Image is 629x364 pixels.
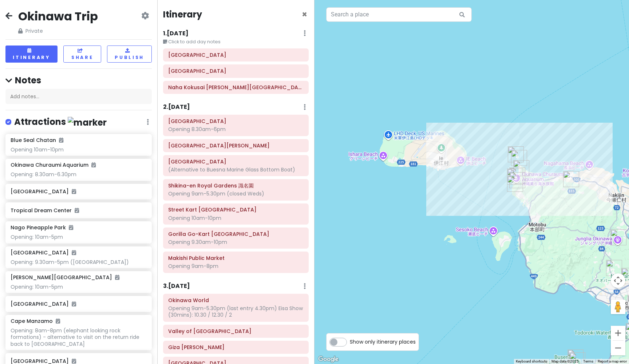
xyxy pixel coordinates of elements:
[516,359,547,364] button: Keyboard shortcuts
[11,327,146,347] div: Opening: 8am-8pm (elephant looking rock formations) - alternative to visit on the return ride bac...
[168,215,304,221] div: Opening 10am-10pm
[75,208,79,213] i: Added to itinerary
[513,160,529,176] div: okinawasun（オキナワサン）
[507,176,523,192] div: Tropical Dream Center
[168,68,304,74] h6: Matsuyama Park
[163,282,190,290] h6: 3 . [DATE]
[11,162,96,168] h6: Okinawa Churaumi Aquarium
[59,138,63,143] i: Added to itinerary
[168,305,304,318] div: Opening 9am-5.30pm (last entry 4.30pm) Eisa Show (30mins): 10.30 / 12.30 / 2
[5,89,152,104] div: Add notes...
[5,75,152,86] h4: Notes
[11,146,146,153] div: Opening 10am-10pm
[11,137,63,143] h6: Blue Seal Chatan
[611,341,625,355] button: Zoom out
[302,8,307,20] span: Close itinerary
[11,259,146,265] div: Opening: 9.30am-5pm ([GEOGRAPHIC_DATA])
[168,239,304,245] div: Opening 9.30am-10pm
[168,52,304,58] h6: Fukushūen Garden
[11,207,146,214] h6: Tropical Dream Center
[168,182,304,189] h6: Shikina-en Royal Gardens 識名園
[168,206,304,213] h6: Street Kart Okinawa
[316,355,340,364] img: Google
[5,45,58,63] button: Itinerary
[507,169,523,185] div: Kaiyohaku Park Dolphin Lagoon
[163,9,202,20] h4: Itinerary
[302,10,307,19] button: Close
[11,274,119,281] h6: [PERSON_NAME][GEOGRAPHIC_DATA]
[11,301,146,307] h6: [GEOGRAPHIC_DATA]
[56,318,60,324] i: Added to itinerary
[163,30,189,37] h6: 1 . [DATE]
[11,318,60,324] h6: Cape Manzamo
[509,172,525,188] div: Oceanic Culture Museum Planetarium
[509,167,525,183] div: Okinawa Churaumi Aquarium
[168,231,304,237] h6: Gorilla Go-Kart Okinawa
[168,84,304,91] h6: Naha Kokusai Dori Shopping Street
[72,301,76,306] i: Added to itinerary
[326,7,472,22] input: Search a place
[107,45,152,63] button: Publish
[511,150,527,166] div: Bisezaki Coast
[11,249,76,256] h6: [GEOGRAPHIC_DATA]
[115,275,119,280] i: Added to itinerary
[563,171,579,187] div: Nakijin Castle Ruins
[168,297,304,304] h6: Okinawa World
[68,117,107,128] img: marker
[350,338,416,346] span: Show only itinerary places
[168,344,304,351] h6: Giza Banta Cliff
[11,284,146,290] div: Opening: 10am-5pm
[316,355,340,364] a: Open this area in Google Maps (opens a new window)
[168,255,304,261] h6: Makishi Public Market
[583,359,593,363] a: Terms
[163,103,190,111] h6: 2 . [DATE]
[91,162,96,167] i: Added to itinerary
[72,250,76,255] i: Added to itinerary
[72,359,76,364] i: Added to itinerary
[18,27,98,35] span: Private
[598,359,627,363] a: Report a map error
[11,171,146,178] div: Opening: 8.30am-6.30pm
[63,45,101,63] button: Share
[611,300,625,314] button: Drag Pegman onto the map to open Street View
[168,158,304,165] h6: Mibaru Marine Center
[168,142,304,149] h6: Cape Chinen Park
[14,116,107,128] h4: Attractions
[610,229,626,245] div: Junglia Okinawa
[508,146,524,162] div: Bisezaki Lighthouse
[11,234,146,240] div: Opening: 10am-5pm
[69,225,73,230] i: Added to itinerary
[11,188,146,195] h6: [GEOGRAPHIC_DATA]
[168,263,304,269] div: Opening 9am-8pm
[551,359,579,363] span: Map data ©2025
[611,273,625,288] button: Map camera controls
[163,38,309,45] small: Click to add day notes
[611,326,625,340] button: Zoom in
[606,260,622,276] div: Nago Pineapple Park
[168,166,304,173] div: (Alternative to Buesna Marine Glass Bottom Boat)
[11,224,73,231] h6: Nago Pineapple Park
[18,9,98,24] h2: Okinawa Trip
[72,189,76,194] i: Added to itinerary
[168,328,304,335] h6: Valley of Gangala
[168,190,304,197] div: Opening 9am-5.30pm (closed Weds)
[168,118,304,124] h6: Shuri Castle
[168,126,304,132] div: Opening 8.30am-6pm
